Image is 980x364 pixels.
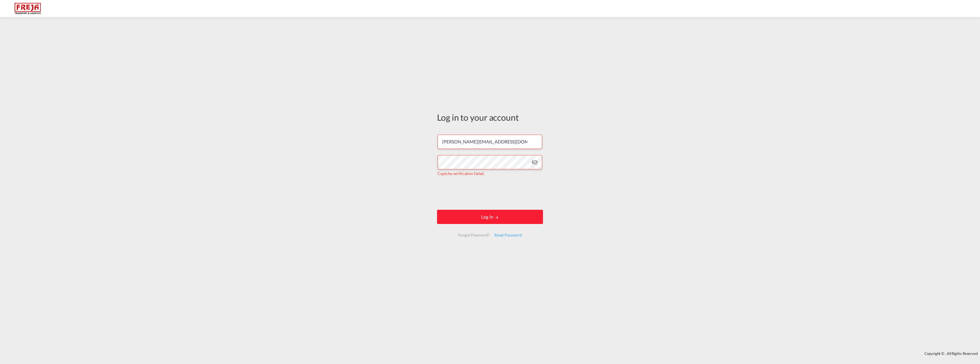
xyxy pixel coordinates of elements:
div: Forgot Password? [456,230,492,240]
div: Reset Password [492,230,524,240]
div: Log in to your account [437,111,543,123]
button: LOGIN [437,210,543,224]
span: Captcha verification failed. [438,171,485,176]
iframe: reCAPTCHA [447,182,533,204]
input: Enter email/phone number [438,135,542,149]
img: 586607c025bf11f083711d99603023e7.png [9,2,47,15]
md-icon: icon-eye-off [531,159,538,166]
